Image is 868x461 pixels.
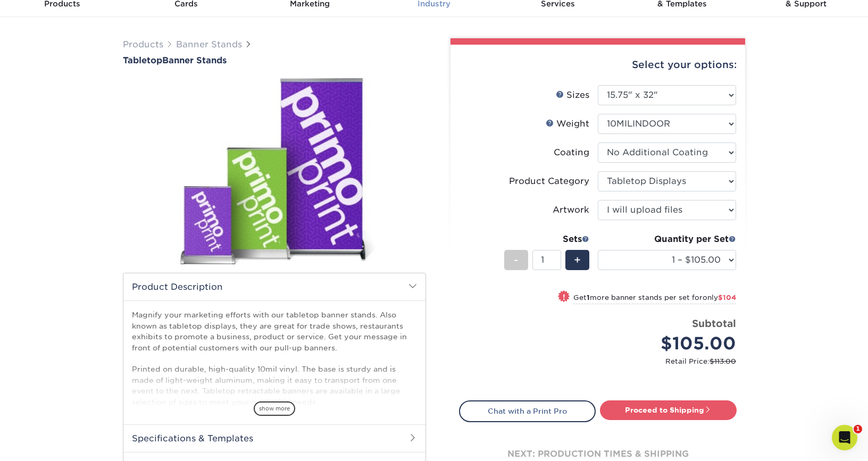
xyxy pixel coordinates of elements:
div: Product Category [509,175,589,188]
div: Artwork [553,204,589,216]
img: Tabletop 01 [123,66,426,276]
a: Proceed to Shipping [600,400,737,420]
span: Tabletop [123,55,162,65]
span: 1 [854,425,862,433]
strong: Subtotal [692,317,736,329]
strong: 1 [587,294,590,301]
iframe: Google Customer Reviews [3,429,90,457]
small: Retail Price: [468,356,736,366]
h1: Banner Stands [123,55,426,65]
div: Weight [546,118,589,130]
span: ! [563,291,565,303]
span: only [703,294,736,301]
div: Select your options: [459,45,737,85]
p: Magnify your marketing efforts with our tabletop banner stands. Also known as tabletop displays, ... [132,309,417,407]
span: show more [254,401,295,416]
iframe: Intercom live chat [832,425,857,450]
a: TabletopBanner Stands [123,55,426,65]
div: Sizes [556,89,589,102]
small: Get more banner stands per set for [573,294,736,304]
div: Coating [554,146,589,159]
a: Chat with a Print Pro [459,400,596,422]
span: $104 [718,294,736,301]
h2: Product Description [123,273,425,300]
span: $113.00 [710,357,736,365]
div: Quantity per Set [598,233,736,246]
h2: Specifications & Templates [123,424,425,452]
div: $105.00 [606,331,736,356]
div: Sets [504,233,589,246]
a: Banner Stands [176,39,242,49]
a: Products [123,39,163,49]
span: + [574,252,581,268]
span: - [514,252,519,268]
